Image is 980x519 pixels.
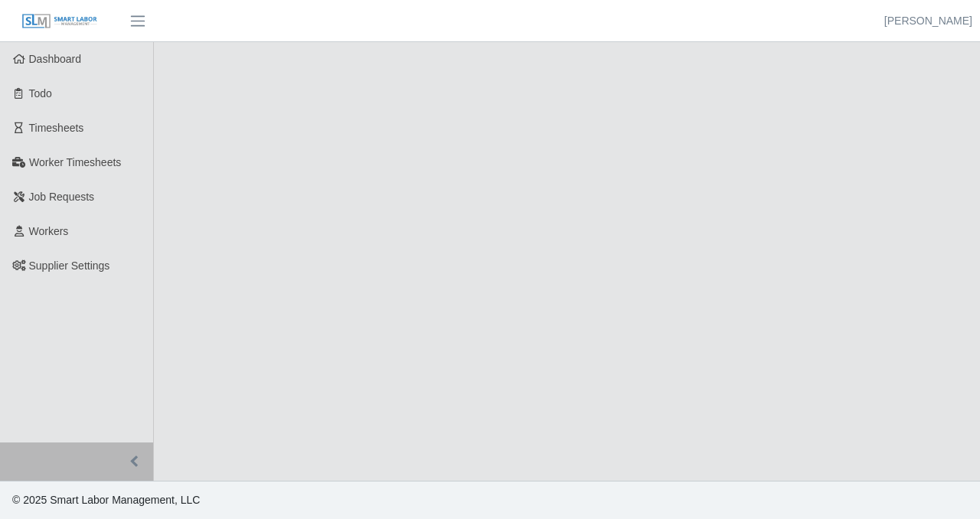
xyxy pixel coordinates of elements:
[29,191,95,203] span: Job Requests
[29,259,110,272] span: Supplier Settings
[21,13,98,30] img: SLM Logo
[29,122,84,134] span: Timesheets
[29,53,82,65] span: Dashboard
[884,13,972,29] a: [PERSON_NAME]
[29,225,69,237] span: Workers
[12,494,200,506] span: © 2025 Smart Labor Management, LLC
[29,156,121,168] span: Worker Timesheets
[29,87,52,100] span: Todo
